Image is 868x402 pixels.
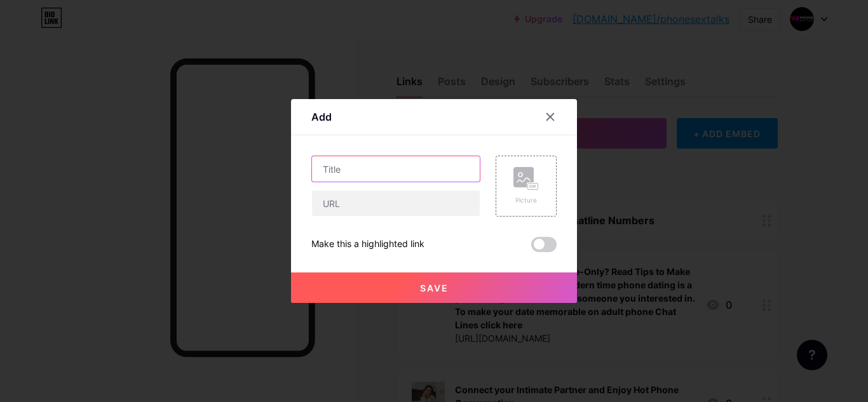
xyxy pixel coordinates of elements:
[513,196,539,205] div: Picture
[312,156,480,182] input: Title
[312,191,480,216] input: URL
[311,237,424,252] div: Make this a highlighted link
[311,109,332,124] div: Add
[420,283,449,293] span: Save
[291,272,577,303] button: Save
